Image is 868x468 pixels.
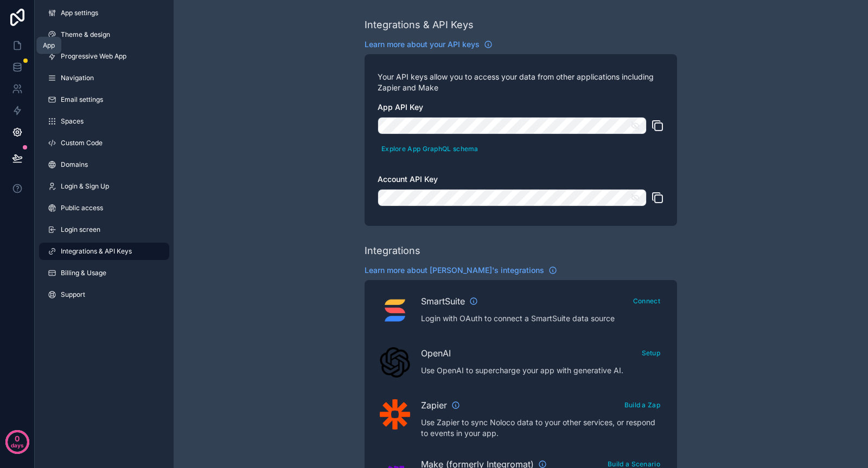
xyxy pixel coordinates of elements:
[378,142,482,153] a: Explore App GraphQL schema
[39,134,169,152] a: Custom Code
[378,141,482,157] button: Explore App GraphQL schema
[61,52,126,61] span: Progressive Web App
[621,397,664,413] button: Build a Zap
[365,39,480,50] span: Learn more about your API keys
[421,295,465,308] span: SmartSuite
[380,347,410,378] img: OpenAI
[61,160,88,169] span: Domains
[39,91,169,108] a: Email settings
[365,39,493,50] a: Learn more about your API keys
[39,243,169,260] a: Integrations & API Keys
[39,178,169,195] a: Login & Sign Up
[61,204,103,212] span: Public access
[39,286,169,303] a: Support
[39,69,169,87] a: Navigation
[61,74,94,82] span: Navigation
[629,293,664,309] button: Connect
[638,345,665,361] button: Setup
[421,347,451,360] span: OpenAI
[380,295,410,326] img: SmartSuite
[11,438,24,453] p: days
[61,247,132,256] span: Integrations & API Keys
[378,174,438,184] span: Account API Key
[39,221,169,238] a: Login screen
[61,95,103,104] span: Email settings
[365,265,544,276] span: Learn more about [PERSON_NAME]'s integrations
[421,365,664,376] p: Use OpenAI to supercharge your app with generative AI.
[421,417,664,439] p: Use Zapier to sync Noloco data to your other services, or respond to events in your app.
[61,139,103,147] span: Custom Code
[61,225,100,234] span: Login screen
[61,182,109,191] span: Login & Sign Up
[39,26,169,43] a: Theme & design
[39,199,169,217] a: Public access
[365,265,557,276] a: Learn more about [PERSON_NAME]'s integrations
[365,243,420,258] div: Integrations
[61,290,85,299] span: Support
[39,4,169,22] a: App settings
[39,264,169,282] a: Billing & Usage
[61,269,106,277] span: Billing & Usage
[621,399,664,409] a: Build a Zap
[61,9,98,17] span: App settings
[61,30,110,39] span: Theme & design
[638,347,665,357] a: Setup
[39,113,169,130] a: Spaces
[378,71,664,93] p: Your API keys allow you to access your data from other applications including Zapier and Make
[365,17,474,32] div: Integrations & API Keys
[43,41,55,50] div: App
[629,295,664,305] a: Connect
[39,48,169,65] a: Progressive Web App
[421,313,664,324] p: Login with OAuth to connect a SmartSuite data source
[61,117,84,126] span: Spaces
[39,156,169,173] a: Domains
[421,399,447,412] span: Zapier
[380,399,410,430] img: Zapier
[15,433,20,444] p: 0
[378,102,423,112] span: App API Key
